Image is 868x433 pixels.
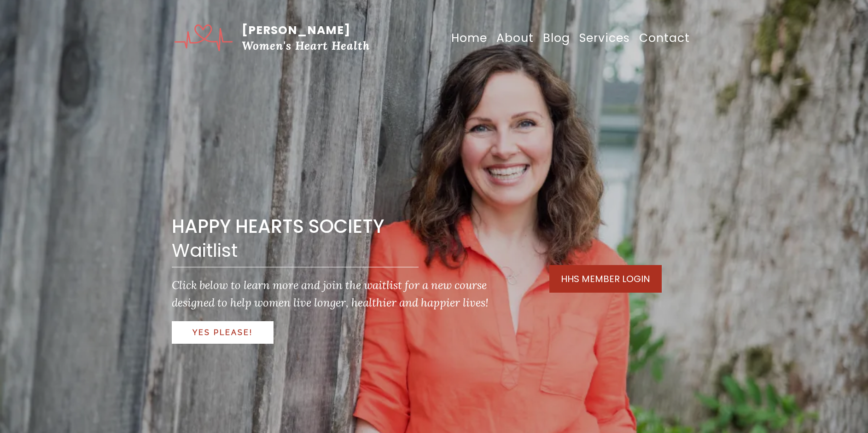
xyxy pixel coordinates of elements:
[561,272,650,286] span: HHS MEMBER LOGIN
[635,24,694,52] a: Contact
[538,24,575,52] a: Blog
[492,24,538,52] a: About
[242,38,370,53] span: Women's Heart Health
[192,328,253,337] span: YES PLEASE!
[549,265,662,293] a: HHS MEMBER LOGIN
[172,238,501,262] p: Waitlist
[575,24,635,52] a: Services
[172,278,489,310] em: Click below to learn more and join the waitlist for a new course designed to help women live long...
[172,321,274,344] a: YES PLEASE!
[242,22,350,38] strong: [PERSON_NAME]
[174,21,233,56] img: Brand Logo
[447,24,492,52] a: Home
[172,214,501,238] h2: HAPPY HEARTS SOCIETY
